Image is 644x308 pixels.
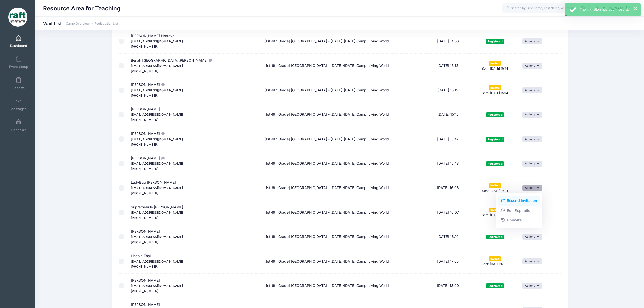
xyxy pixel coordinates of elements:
[426,200,470,225] td: [DATE] 16:07
[131,186,183,190] small: [EMAIL_ADDRESS][DOMAIN_NAME]
[208,59,212,62] i: Its for 2 children Julian is in 4th Beriah is 2nd
[131,216,158,220] small: [PHONE_NUMBER]
[131,143,158,146] small: [PHONE_NUMBER]
[94,22,118,26] a: Registration List
[262,200,426,225] td: [1st-6th Grade] [GEOGRAPHIC_DATA] - [DATE]-[DATE] Camp: Living World
[522,136,542,142] button: Actions
[262,54,426,78] td: [1st-6th Grade] [GEOGRAPHIC_DATA] - [DATE]-[DATE] Camp: Living World
[131,58,212,73] span: Beriah [GEOGRAPHIC_DATA][PERSON_NAME]
[522,38,542,44] button: Actions
[482,66,508,70] small: Sent: [DATE] 15:14
[10,107,27,111] span: Messages
[486,235,504,239] span: Registered
[426,78,470,102] td: [DATE] 15:12
[498,215,540,225] a: Uninvite
[262,249,426,273] td: [1st-6th Grade] [GEOGRAPHIC_DATA] - [DATE]-[DATE] Camp: Living World
[262,274,426,298] td: [1st-6th Grade] [GEOGRAPHIC_DATA] - [DATE]-[DATE] Camp: Living World
[7,96,31,113] a: Messages
[131,64,183,68] small: [EMAIL_ADDRESS][DOMAIN_NAME]
[522,185,542,191] button: Actions
[489,208,501,212] span: Invited
[66,22,90,26] a: Camp Overview
[426,29,470,54] td: [DATE] 14:56
[426,274,470,298] td: [DATE] 18:00
[131,94,158,97] small: [PHONE_NUMBER]
[522,283,542,289] button: Actions
[482,91,508,95] small: Sent: [DATE] 15:14
[131,69,158,73] small: [PHONE_NUMBER]
[131,118,158,122] small: [PHONE_NUMBER]
[262,225,426,249] td: [1st-6th Grade] [GEOGRAPHIC_DATA] - [DATE]-[DATE] Camp: Living World
[522,234,542,240] button: Actions
[486,39,504,44] span: Registered
[426,102,470,127] td: [DATE] 15:15
[262,29,426,54] td: [1st-6th Grade] [GEOGRAPHIC_DATA] - [DATE]-[DATE] Camp: Living World
[12,86,25,90] span: Reports
[486,112,504,117] span: Registered
[592,3,636,14] button: [PERSON_NAME]
[8,8,27,27] img: Resource Area for Teaching
[486,283,504,288] span: Registered
[426,151,470,176] td: [DATE] 15:48
[131,254,183,269] span: Lincoln Thai
[131,240,158,244] small: [PHONE_NUMBER]
[160,157,164,160] i: Ruskin Elementary
[486,161,504,166] span: Registered
[486,137,504,142] span: Registered
[522,258,542,264] button: Actions
[11,128,26,132] span: Financials
[131,162,183,165] small: [EMAIL_ADDRESS][DOMAIN_NAME]
[489,256,501,261] span: Invited
[43,3,120,14] h1: Resource Area for Teaching
[160,83,164,87] i: Its for 2 children Julian is in 4th Beriah is 2nd
[131,191,158,195] small: [PHONE_NUMBER]
[426,54,470,78] td: [DATE] 15:12
[131,82,183,97] span: [PERSON_NAME]
[634,7,637,10] button: ×
[489,183,501,188] span: Invited
[131,265,158,268] small: [PHONE_NUMBER]
[7,75,31,92] a: Reports
[522,63,542,69] button: Actions
[7,117,31,134] a: Financials
[489,61,501,66] span: Invited
[131,211,183,214] small: [EMAIL_ADDRESS][DOMAIN_NAME]
[131,235,183,239] small: [EMAIL_ADDRESS][DOMAIN_NAME]
[522,87,542,93] button: Actions
[580,7,637,12] div: The invitation has been resent.
[426,127,470,151] td: [DATE] 15:47
[43,21,118,26] h1: Wait List
[131,229,183,244] span: [PERSON_NAME]
[522,161,542,167] button: Actions
[426,225,470,249] td: [DATE] 16:10
[7,32,31,50] a: Dashboard
[262,176,426,200] td: [1st-6th Grade] [GEOGRAPHIC_DATA] - [DATE]-[DATE] Camp: Living World
[502,3,578,13] input: Search by First Name, Last Name, or Email...
[10,44,27,48] span: Dashboard
[131,284,183,288] small: [EMAIL_ADDRESS][DOMAIN_NAME]
[262,127,426,151] td: [1st-6th Grade] [GEOGRAPHIC_DATA] - [DATE]-[DATE] Camp: Living World
[131,45,158,48] small: [PHONE_NUMBER]
[131,180,183,195] span: LadyBug [PERSON_NAME]
[498,206,540,215] a: Edit Expiration
[262,151,426,176] td: [1st-6th Grade] [GEOGRAPHIC_DATA] - [DATE]-[DATE] Camp: Living World
[131,137,183,141] small: [EMAIL_ADDRESS][DOMAIN_NAME]
[131,88,183,92] small: [EMAIL_ADDRESS][DOMAIN_NAME]
[131,260,183,263] small: [EMAIL_ADDRESS][DOMAIN_NAME]
[489,85,501,90] span: Invited
[481,262,509,266] small: Sent: [DATE] 17:08
[131,39,183,43] small: [EMAIL_ADDRESS][DOMAIN_NAME]
[160,132,164,135] i: Ruskin Elementary
[131,289,158,293] small: [PHONE_NUMBER]
[131,278,183,293] span: [PERSON_NAME]
[482,189,508,193] small: Sent: [DATE] 16:11
[7,54,31,71] a: Event Setup
[131,156,183,171] span: [PERSON_NAME]
[426,176,470,200] td: [DATE] 16:06
[131,33,183,48] span: [PERSON_NAME] Norteye
[522,112,542,118] button: Actions
[482,213,508,217] small: Sent: [DATE] 16:12
[131,167,158,171] small: [PHONE_NUMBER]
[426,249,470,273] td: [DATE] 17:05
[262,78,426,102] td: [1st-6th Grade] [GEOGRAPHIC_DATA] - [DATE]-[DATE] Camp: Living World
